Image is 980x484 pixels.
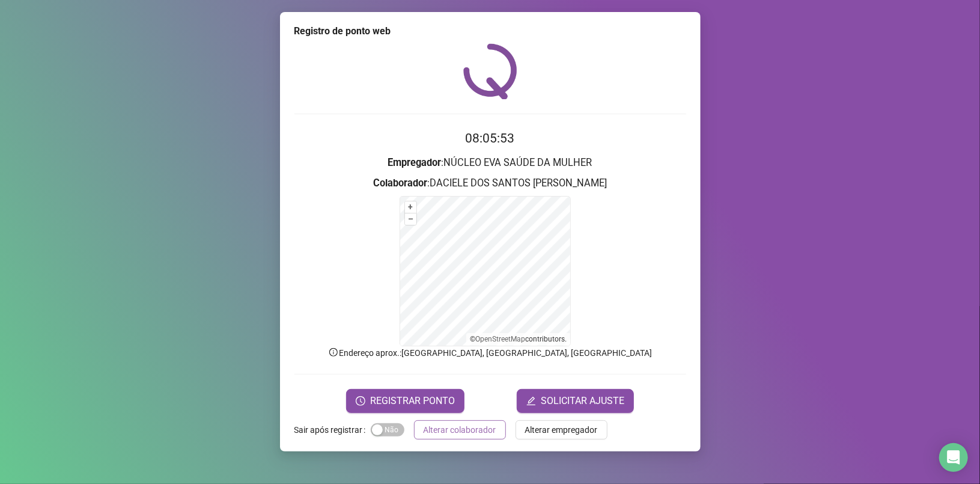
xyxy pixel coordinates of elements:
button: + [405,201,416,213]
span: Alterar colaborador [424,423,496,437]
span: REGISTRAR PONTO [370,394,455,408]
div: Registro de ponto web [294,24,686,38]
span: SOLICITAR AJUSTE [541,394,624,408]
span: edit [526,396,536,406]
strong: Empregador [388,157,442,168]
button: – [405,213,416,225]
button: REGISTRAR PONTO [346,389,464,413]
h3: : DACIELE DOS SANTOS [PERSON_NAME] [294,176,686,191]
span: info-circle [328,347,339,358]
button: editSOLICITAR AJUSTE [517,389,634,413]
li: © contributors. [470,335,567,343]
span: clock-circle [356,396,365,406]
div: Open Intercom Messenger [939,443,968,472]
button: Alterar empregador [516,420,607,440]
time: 08:05:53 [466,131,515,146]
strong: Colaborador [373,177,427,189]
img: QRPoint [463,43,517,99]
button: Alterar colaborador [414,420,506,440]
a: OpenStreetMap [475,335,525,343]
h3: : NÚCLEO EVA SAÚDE DA MULHER [294,155,686,171]
span: Alterar empregador [525,423,598,437]
p: Endereço aprox. : [GEOGRAPHIC_DATA], [GEOGRAPHIC_DATA], [GEOGRAPHIC_DATA] [294,346,686,360]
label: Sair após registrar [294,420,371,440]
